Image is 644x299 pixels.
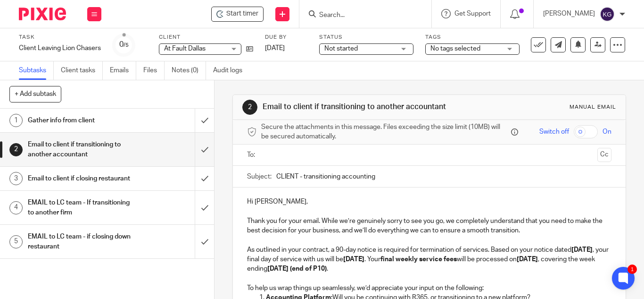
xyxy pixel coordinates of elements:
strong: [DATE] (end of P10) [267,265,327,272]
div: 1 [9,114,23,127]
div: Client Leaving Lion Chasers [19,43,101,53]
strong: [DATE] [343,256,364,263]
button: + Add subtask [9,86,61,102]
div: 2 [9,143,23,156]
div: 2 [242,100,257,115]
span: At Fault Dallas [164,45,206,52]
h1: Email to client if transitioning to another accountant [263,102,449,112]
span: Start timer [226,9,258,19]
a: Notes (0) [172,61,206,80]
p: Hi [PERSON_NAME], [247,197,611,206]
small: /5 [124,43,129,48]
span: Switch off [539,127,569,137]
div: At Fault Dallas - Client Leaving Lion Chasers [211,7,264,22]
a: Subtasks [19,61,54,80]
label: Status [319,34,413,41]
label: Task [19,34,101,41]
p: As outlined in your contract, a 90-day notice is required for termination of services. Based on y... [247,245,611,274]
span: Not started [324,45,358,52]
span: No tags selected [430,45,480,52]
div: 1 [627,265,637,274]
h1: Email to client if transitioning to another accountant [28,137,133,162]
span: Get Support [454,10,491,17]
div: 4 [9,201,23,214]
h1: Gather info from client [28,113,133,128]
div: 3 [9,172,23,185]
strong: final weekly service fees [380,256,457,263]
a: Emails [110,61,136,80]
button: Cc [597,148,611,162]
label: Due by [265,34,307,41]
strong: [DATE] [517,256,538,263]
p: Thank you for your email. While we’re genuinely sorry to see you go, we completely understand tha... [247,216,611,236]
label: Client [159,34,253,41]
a: Audit logs [213,61,249,80]
span: Secure the attachments in this message. Files exceeding the size limit (10MB) will be secured aut... [261,122,509,142]
strong: [DATE] [571,247,593,253]
img: Pixie [19,8,66,20]
div: Manual email [570,103,616,111]
div: 0 [119,39,129,50]
span: [DATE] [265,45,285,51]
div: 5 [9,235,23,248]
img: svg%3E [600,7,615,22]
a: Files [143,61,165,80]
span: On [603,127,611,137]
input: Search [318,11,403,20]
p: [PERSON_NAME] [543,9,595,18]
h1: Email to client if closing restaurant [28,171,133,186]
a: Client tasks [61,61,103,80]
label: Subject: [247,172,272,181]
h1: EMAIL to LC team - if closing down restaurant [28,230,133,254]
label: To: [247,150,257,160]
label: Tags [425,34,520,41]
p: To help us wrap things up seamlessly, we’d appreciate your input on the following: [247,283,611,293]
h1: EMAIL to LC team - If transitioning to another firm [28,196,133,220]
